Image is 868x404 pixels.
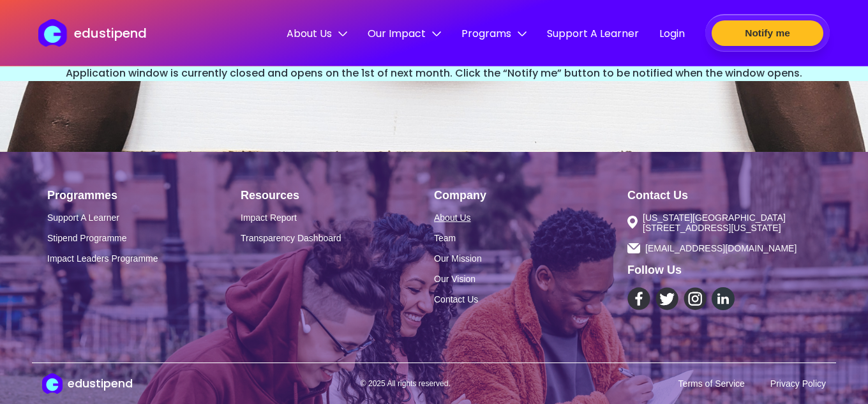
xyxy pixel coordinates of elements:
a: Transparency Dashboard [241,233,434,243]
h1: edustipend [68,375,133,392]
a: Our Vision [434,274,627,284]
span: About Us [287,26,347,41]
a: Support A Learner [547,26,639,43]
span: Programs [461,26,527,41]
span: Support A Learner [547,26,639,41]
span: Our Impact [368,26,441,41]
img: edustipend logo [38,19,73,47]
p: edustipend [74,24,147,43]
img: down [518,29,527,38]
h1: Company [434,189,627,202]
span: [EMAIL_ADDRESS][DOMAIN_NAME] [645,243,797,253]
a: Login [659,26,685,43]
a: Contact Us [434,294,627,304]
img: contact@edustipend.com [627,243,640,253]
p: © 2025 All rights reserved. [361,379,451,388]
a: Terms of Service [678,378,745,389]
a: Support A Learner [47,213,241,223]
a: Our Mission [434,253,627,264]
h1: Contact Us [627,189,821,202]
img: down [338,29,347,38]
span: Login [659,26,685,41]
img: Wisconsin Ave, Suite 700 Chevy Chase, Maryland 20815 [627,216,638,229]
a: [US_STATE][GEOGRAPHIC_DATA][STREET_ADDRESS][US_STATE] [627,213,821,233]
span: [US_STATE][GEOGRAPHIC_DATA][STREET_ADDRESS][US_STATE] [643,213,821,233]
a: Privacy Policy [770,378,826,389]
a: [EMAIL_ADDRESS][DOMAIN_NAME] [627,243,821,253]
a: Team [434,233,627,243]
h1: Programmes [47,189,241,202]
img: edustipend [42,373,63,394]
button: Notify me [712,20,823,46]
h1: Resources [241,189,434,202]
a: Stipend Programme [47,233,241,243]
h1: Follow Us [627,264,821,277]
a: edustipendedustipend [42,373,133,394]
a: edustipend logoedustipend [38,19,146,47]
a: About Us [434,213,627,223]
img: down [432,29,441,38]
a: Impact Report [241,213,434,223]
a: Impact Leaders Programme [47,253,241,264]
